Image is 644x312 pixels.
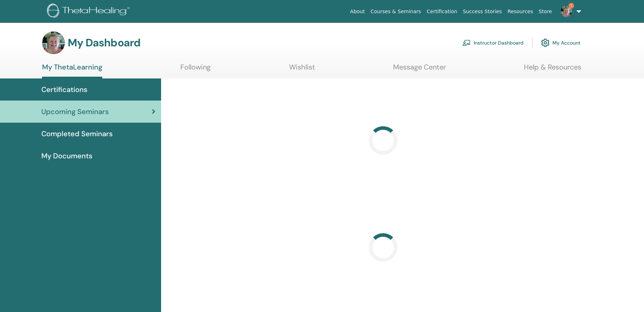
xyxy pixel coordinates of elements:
img: chalkboard-teacher.svg [462,40,471,46]
h3: My Dashboard [68,36,140,49]
a: My Account [541,35,581,51]
a: Store [536,5,555,18]
a: Instructor Dashboard [462,35,524,51]
a: My ThetaLearning [42,63,102,78]
a: Wishlist [289,63,315,77]
span: My Documents [41,150,92,161]
a: Certification [424,5,460,18]
img: cog.svg [541,37,550,49]
a: Following [180,63,211,77]
a: About [347,5,367,18]
img: logo.png [47,4,132,20]
span: Upcoming Seminars [41,106,109,117]
a: Success Stories [460,5,505,18]
a: Help & Resources [524,63,581,77]
a: Courses & Seminars [368,5,424,18]
img: default.png [561,6,572,17]
span: Certifications [41,84,87,95]
span: 1 [568,3,574,9]
img: default.png [42,31,65,54]
a: Message Center [393,63,446,77]
span: Completed Seminars [41,128,113,139]
a: Resources [505,5,536,18]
